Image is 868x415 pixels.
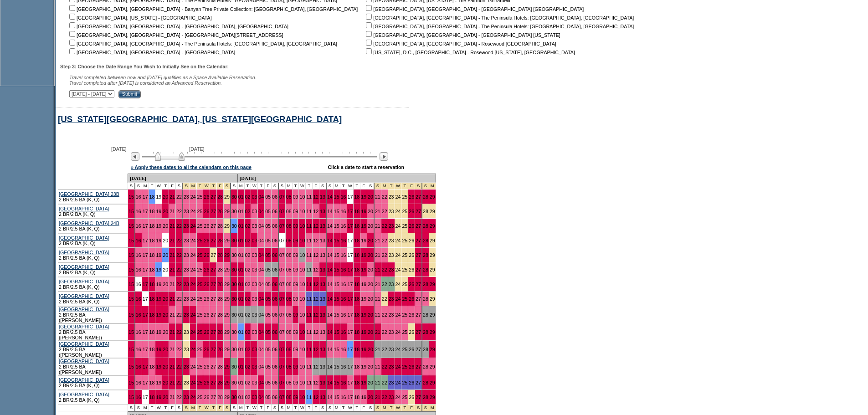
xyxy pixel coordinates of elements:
[176,223,182,229] a: 22
[176,238,182,243] a: 22
[375,252,380,258] a: 21
[217,252,223,258] a: 28
[217,194,223,200] a: 28
[327,194,333,200] a: 14
[382,238,387,243] a: 22
[128,267,134,272] a: 15
[131,164,252,170] a: » Apply these dates to all the calendars on this page
[389,223,394,229] a: 23
[169,238,175,243] a: 21
[238,223,244,229] a: 01
[156,267,161,272] a: 19
[176,267,182,272] a: 22
[402,252,407,258] a: 25
[190,194,196,200] a: 24
[197,282,203,287] a: 25
[306,267,312,272] a: 11
[361,252,366,258] a: 19
[368,194,373,200] a: 20
[204,223,209,229] a: 26
[143,267,148,272] a: 17
[128,209,134,214] a: 15
[59,235,109,241] a: [GEOGRAPHIC_DATA]
[409,194,414,200] a: 26
[299,223,305,229] a: 10
[128,223,134,229] a: 15
[204,209,209,214] a: 26
[402,194,407,200] a: 25
[423,209,428,214] a: 28
[197,252,203,258] a: 25
[59,264,109,270] a: [GEOGRAPHIC_DATA]
[286,267,292,272] a: 08
[348,252,353,258] a: 17
[258,223,264,229] a: 04
[313,267,318,272] a: 12
[375,194,380,200] a: 21
[143,223,148,229] a: 17
[382,267,387,272] a: 22
[306,209,312,214] a: 11
[354,267,360,272] a: 18
[320,252,325,258] a: 13
[211,267,216,272] a: 27
[354,252,360,258] a: 18
[197,238,203,243] a: 25
[149,252,155,258] a: 18
[59,279,109,284] a: [GEOGRAPHIC_DATA]
[211,282,216,287] a: 27
[409,209,414,214] a: 26
[163,252,168,258] a: 20
[327,209,333,214] a: 14
[395,252,401,258] a: 24
[430,238,435,243] a: 29
[299,209,305,214] a: 10
[286,238,292,243] a: 08
[395,267,401,272] a: 24
[136,267,141,272] a: 16
[272,267,277,272] a: 06
[299,252,305,258] a: 10
[184,223,189,229] a: 23
[354,194,360,200] a: 18
[118,90,141,98] input: Submit
[313,238,318,243] a: 12
[327,223,333,229] a: 14
[258,252,264,258] a: 04
[341,194,346,200] a: 16
[231,194,237,200] a: 30
[163,194,168,200] a: 20
[238,238,244,243] a: 01
[245,252,251,258] a: 02
[169,209,175,214] a: 21
[341,267,346,272] a: 16
[156,282,161,287] a: 19
[204,282,209,287] a: 26
[293,194,298,200] a: 09
[430,267,435,272] a: 29
[423,194,428,200] a: 28
[416,194,421,200] a: 27
[286,209,292,214] a: 08
[190,238,196,243] a: 24
[143,282,148,287] a: 17
[375,223,380,229] a: 21
[313,252,318,258] a: 12
[306,238,312,243] a: 11
[252,252,257,258] a: 03
[252,209,257,214] a: 03
[368,209,373,214] a: 20
[348,267,353,272] a: 17
[59,191,119,197] a: [GEOGRAPHIC_DATA] 23B
[211,209,216,214] a: 27
[409,238,414,243] a: 26
[163,267,168,272] a: 20
[197,209,203,214] a: 25
[163,223,168,229] a: 20
[58,114,342,124] a: [US_STATE][GEOGRAPHIC_DATA], [US_STATE][GEOGRAPHIC_DATA]
[190,223,196,229] a: 24
[136,252,141,258] a: 16
[217,238,223,243] a: 28
[169,267,175,272] a: 21
[375,209,380,214] a: 21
